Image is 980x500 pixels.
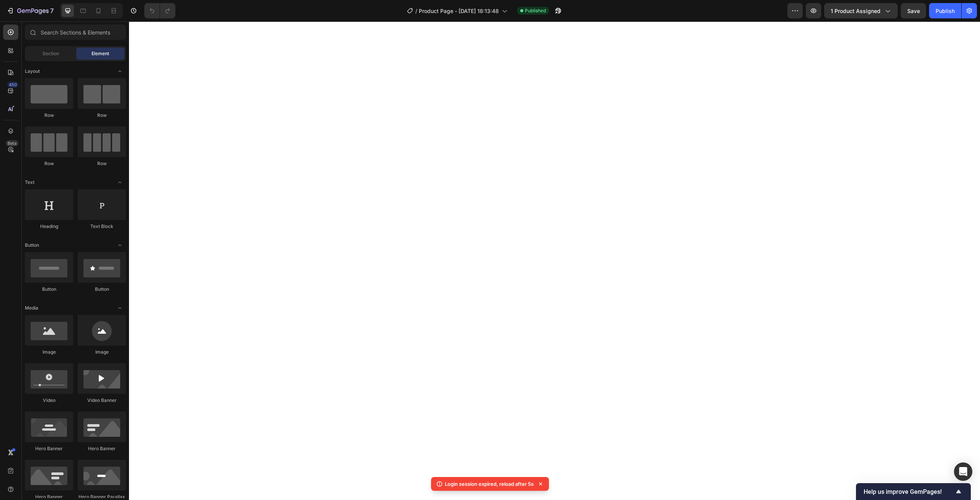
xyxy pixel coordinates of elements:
span: / [415,7,417,15]
button: Show survey - Help us improve GemPages! [864,487,963,496]
span: Product Page - [DATE] 18:13:48 [419,7,499,15]
div: Text Block [78,223,126,230]
span: 1 product assigned [831,7,880,15]
span: Help us improve GemPages! [864,488,954,495]
button: Publish [929,3,961,18]
span: Text [25,179,34,186]
div: Row [25,112,73,119]
span: Toggle open [114,302,126,314]
span: Layout [25,68,40,75]
div: Hero Banner [25,445,73,452]
span: Save [907,8,920,14]
button: 7 [3,3,57,18]
div: Video [25,397,73,404]
div: Beta [6,140,18,146]
div: Button [78,286,126,293]
span: Toggle open [114,239,126,251]
div: 450 [7,82,18,88]
span: Media [25,305,38,311]
div: Video Banner [78,397,126,404]
span: Toggle open [114,65,126,77]
div: Button [25,286,73,293]
span: Button [25,242,39,249]
div: Hero Banner [78,445,126,452]
div: Image [25,349,73,356]
p: Login session expired, reload after 5s [445,480,534,488]
input: Search Sections & Elements [25,25,126,40]
div: Publish [936,7,955,15]
button: 1 product assigned [824,3,898,18]
iframe: Design area [129,21,980,500]
p: 7 [50,6,54,15]
div: Open Intercom Messenger [954,462,972,481]
span: Element [91,50,109,57]
div: Row [78,160,126,167]
span: Section [42,50,59,57]
button: Save [901,3,926,18]
div: Row [25,160,73,167]
span: Published [525,7,546,14]
div: Undo/Redo [144,3,175,18]
span: Toggle open [114,176,126,189]
div: Image [78,349,126,356]
div: Row [78,112,126,119]
div: Heading [25,223,73,230]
